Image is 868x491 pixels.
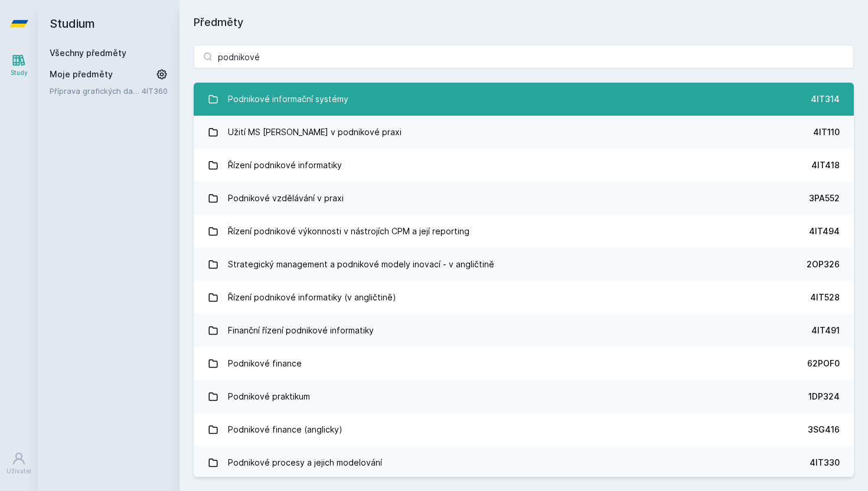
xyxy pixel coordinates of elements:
[228,186,344,210] div: Podnikové vzdělávání v praxi
[228,220,469,243] div: Řízení podnikové výkonnosti v nástrojích CPM a její reporting
[11,68,28,77] div: Study
[811,159,840,171] div: 4IT418
[810,457,840,469] div: 4IT330
[142,86,168,96] a: 4IT360
[807,258,840,270] div: 2OP326
[50,48,126,58] a: Všechny předměty
[194,45,854,68] input: Název nebo ident předmětu…
[194,149,854,182] a: Řízení podnikové informatiky 4IT418
[194,83,854,116] a: Podnikové informační systémy 4IT314
[228,153,342,177] div: Řízení podnikové informatiky
[228,352,302,375] div: Podnikové finance
[194,446,854,479] a: Podnikové procesy a jejich modelování 4IT330
[194,347,854,380] a: Podnikové finance 62POF0
[6,467,31,476] div: Uživatel
[810,292,840,303] div: 4IT528
[194,182,854,215] a: Podnikové vzdělávání v praxi 3PA552
[228,253,494,276] div: Strategický management a podnikové modely inovací - v angličtině
[811,93,840,105] div: 4IT314
[2,47,35,83] a: Study
[50,68,113,80] span: Moje předměty
[809,192,840,204] div: 3PA552
[228,87,348,111] div: Podnikové informační systémy
[813,126,840,138] div: 4IT110
[228,385,310,408] div: Podnikové praktikum
[808,391,840,402] div: 1DP324
[50,85,142,97] a: Příprava grafických dat pro aplikace IS
[811,325,840,336] div: 4IT491
[194,14,854,31] h1: Předměty
[228,451,382,474] div: Podnikové procesy a jejich modelování
[228,120,402,144] div: Užití MS [PERSON_NAME] v podnikové praxi
[2,446,35,482] a: Uživatel
[194,380,854,413] a: Podnikové praktikum 1DP324
[194,314,854,347] a: Finanční řízení podnikové informatiky 4IT491
[194,413,854,446] a: Podnikové finance (anglicky) 3SG416
[194,281,854,314] a: Řízení podnikové informatiky (v angličtině) 4IT528
[808,424,840,436] div: 3SG416
[807,358,840,369] div: 62POF0
[194,116,854,149] a: Užití MS [PERSON_NAME] v podnikové praxi 4IT110
[228,319,374,342] div: Finanční řízení podnikové informatiky
[228,418,342,441] div: Podnikové finance (anglicky)
[809,225,840,237] div: 4IT494
[194,248,854,281] a: Strategický management a podnikové modely inovací - v angličtině 2OP326
[228,286,396,309] div: Řízení podnikové informatiky (v angličtině)
[194,215,854,248] a: Řízení podnikové výkonnosti v nástrojích CPM a její reporting 4IT494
